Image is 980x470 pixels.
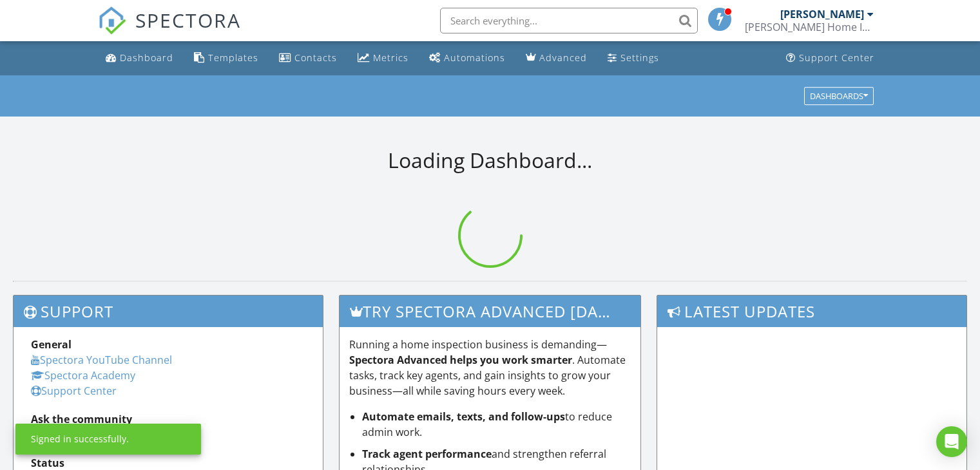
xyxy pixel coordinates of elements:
[936,426,967,457] div: Open Intercom Messenger
[31,368,135,382] a: Spectora Academy
[31,411,305,427] div: Ask the community
[349,353,572,367] strong: Spectora Advanced helps you work smarter
[602,46,664,70] a: Settings
[444,52,505,64] div: Automations
[208,52,258,64] div: Templates
[189,46,264,70] a: Templates
[780,8,864,21] div: [PERSON_NAME]
[31,337,72,352] strong: General
[657,296,966,327] h3: Latest Updates
[781,46,879,70] a: Support Center
[362,409,565,424] strong: Automate emails, texts, and follow-ups
[101,46,178,70] a: Dashboard
[539,52,587,64] div: Advanced
[521,46,592,70] a: Advanced
[352,46,414,70] a: Metrics
[810,91,868,100] div: Dashboards
[340,296,641,327] h3: Try spectora advanced [DATE]
[804,87,874,105] button: Dashboards
[294,52,337,64] div: Contacts
[799,52,874,64] div: Support Center
[98,6,126,35] img: The Best Home Inspection Software - Spectora
[745,21,874,33] div: Stewart Home Inspections LLC
[362,409,631,440] li: to reduce admin work.
[31,353,172,367] a: Spectora YouTube Channel
[14,296,323,327] h3: Support
[135,6,241,33] span: SPECTORA
[440,8,698,33] input: Search everything...
[362,447,492,461] strong: Track agent performance
[373,52,408,64] div: Metrics
[31,433,129,446] div: Signed in successfully.
[120,52,173,64] div: Dashboard
[31,384,117,398] a: Support Center
[98,17,241,44] a: SPECTORA
[349,337,631,399] p: Running a home inspection business is demanding— . Automate tasks, track key agents, and gain ins...
[424,46,510,70] a: Automations (Basic)
[274,46,342,70] a: Contacts
[620,52,659,64] div: Settings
